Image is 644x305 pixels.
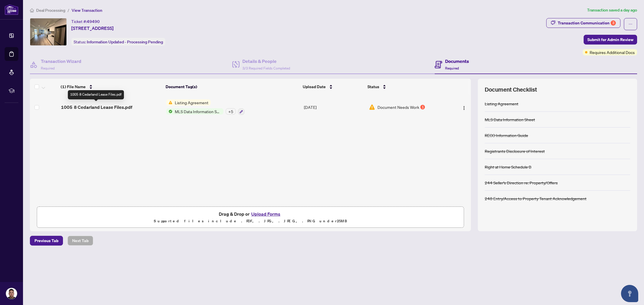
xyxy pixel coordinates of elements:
div: 248 Entry/Access to Property Tenant Acknowledgement [485,195,586,202]
span: Listing Agreement [172,99,211,106]
th: Upload Date [300,79,365,95]
button: Transaction Communication3 [546,18,620,28]
img: Status Icon [166,99,172,106]
span: home [30,8,34,12]
button: Logo [459,103,469,112]
h4: Details & People [242,58,290,65]
div: 1005 8 Cedarland Lease Files.pdf [68,90,124,99]
th: Status [365,79,446,95]
button: Previous Tab [30,236,63,246]
span: ellipsis [628,22,632,26]
img: logo [5,4,18,15]
li: / [68,7,69,13]
span: Submit for Admin Review [587,35,633,44]
span: View Transaction [72,8,102,13]
img: Profile Icon [6,288,17,299]
div: 244 Seller’s Direction re: Property/Offers [485,179,558,186]
img: Document Status [369,104,375,110]
div: MLS Data Information Sheet [485,116,535,123]
article: Transaction saved a day ago [587,7,637,13]
span: MLS Data Information Sheet [172,108,223,115]
span: Deal Processing [36,8,65,13]
img: Logo [462,106,466,110]
span: Status [367,84,379,90]
img: Status Icon [166,108,172,115]
span: Required [445,66,459,70]
span: Previous Tab [34,236,58,245]
button: Status IconListing AgreementStatus IconMLS Data Information Sheet+5 [166,99,244,115]
span: 3/3 Required Fields Completed [242,66,290,70]
button: Next Tab [68,236,93,246]
th: Document Tag(s) [163,79,300,95]
th: (1) File Name [58,79,163,95]
div: RECO Information Guide [485,132,528,138]
div: Right at Home Schedule B [485,164,531,170]
span: 49490 [87,19,100,24]
h4: Documents [445,58,469,65]
span: Information Updated - Processing Pending [87,39,163,45]
button: Open asap [621,285,638,302]
div: Listing Agreement [485,101,518,107]
img: IMG-N12354866_1.jpg [30,18,66,45]
h4: Transaction Wizard [41,58,81,65]
div: Transaction Communication [558,18,616,28]
p: Supported files include .PDF, .JPG, .JPEG, .PNG under 25 MB [41,218,460,225]
span: [STREET_ADDRESS] [71,25,114,32]
div: + 5 [226,108,236,115]
button: Upload Forms [250,210,282,218]
span: (1) File Name [61,84,86,90]
span: 1005 8 Cedarland Lease Files.pdf [61,104,132,111]
span: Upload Date [303,84,326,90]
div: Ticket #: [71,18,100,25]
span: Requires Additional Docs [590,49,635,55]
span: Required [41,66,55,70]
div: 3 [611,20,616,26]
span: Document Needs Work [377,104,419,110]
div: Registrants Disclosure of Interest [485,148,545,154]
span: Drag & Drop orUpload FormsSupported files include .PDF, .JPG, .JPEG, .PNG under25MB [37,207,464,228]
button: Submit for Admin Review [584,35,637,45]
td: [DATE] [302,95,367,119]
span: Document Checklist [485,86,537,94]
div: Status: [71,38,165,46]
div: 1 [420,105,425,109]
span: Drag & Drop or [219,210,282,218]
